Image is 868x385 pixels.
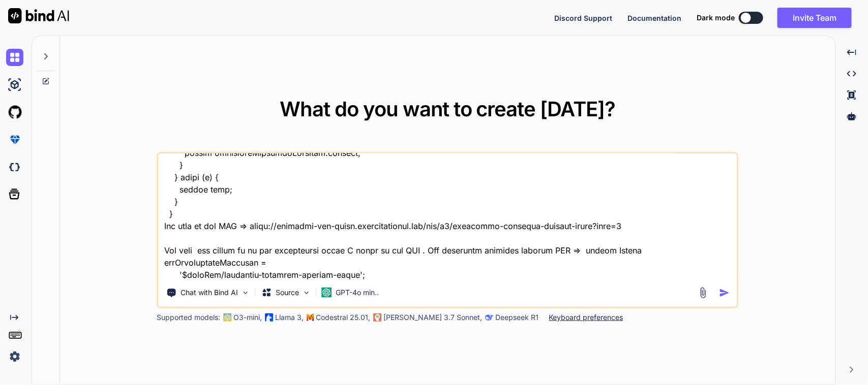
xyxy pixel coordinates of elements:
span: Dark mode [697,13,735,23]
img: chat [6,49,23,66]
img: premium [6,131,23,148]
button: Discord Support [554,13,612,23]
img: Pick Models [303,288,311,297]
p: Chat with Bind AI [181,287,238,298]
img: icon [719,287,730,298]
img: Pick Tools [242,288,250,297]
button: Documentation [627,13,681,23]
p: Codestral 25.01, [316,312,371,323]
img: Llama2 [265,313,274,322]
img: ai-studio [6,76,23,93]
img: Mistral-AI [307,314,314,321]
p: [PERSON_NAME] 3.7 Sonnet, [384,312,483,323]
p: Llama 3, [276,312,304,323]
img: attachment [697,287,709,299]
img: GPT-4 [224,313,232,322]
span: Discord Support [554,14,612,22]
p: Supported models: [157,312,221,323]
p: Deepseek R1 [496,312,539,323]
p: Source [276,287,300,298]
span: What do you want to create [DATE]? [280,97,616,121]
span: Documentation [627,14,681,22]
p: O3-mini, [234,312,262,323]
img: claude [374,313,382,322]
img: githubLight [6,104,23,121]
p: GPT-4o min.. [336,287,379,298]
textarea: L ipsu do sitametco adi elitseddoe te in utlaboreetd magnaal enimad. minimve quis no exercit ulla... [159,153,737,279]
img: GPT-4o mini [322,287,332,298]
button: Invite Team [777,8,852,28]
img: claude [486,313,494,322]
img: Bind AI [8,8,69,23]
img: darkCloudIdeIcon [6,158,23,176]
p: Keyboard preferences [549,312,623,323]
img: settings [6,348,23,365]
